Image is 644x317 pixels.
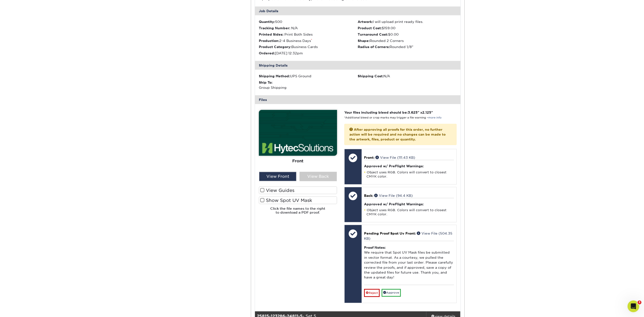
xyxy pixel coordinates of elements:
strong: Ordered: [259,51,275,55]
li: 500 [259,19,358,24]
small: *Additional bleed or crop marks may trigger a file warning – [344,116,441,119]
span: 3 [637,300,641,304]
span: Print Both Sides [284,32,313,36]
strong: After approving all proofs for this order, no further action will be required and no changes can ... [349,128,446,141]
strong: Printed Sides: [259,32,283,36]
div: We require that Spot UV Mask files be submitted in vector format. As a courtesy, we pulled the co... [364,241,454,285]
li: Rounded 2 Corners [358,38,457,43]
strong: Artwork: [358,20,373,24]
li: $159.00 [358,26,457,30]
strong: Turnaround Cost: [358,32,388,36]
a: View File (504.35 KB) [364,231,452,240]
li: [DATE] 12:32pm [259,51,358,56]
li: 2-4 Business Days [259,38,358,43]
li: Rounded 1/8" [358,44,457,49]
li: Object uses RGB. Colors will convert to closest CMYK color. [364,208,454,216]
a: Reject [364,289,380,297]
a: Approve [382,289,401,297]
a: more info [428,116,441,119]
a: View File (94.4 KB) [374,194,413,198]
a: View File (111.43 KB) [375,156,415,159]
h6: Click the file names to the right to download a PDF proof. [259,207,337,218]
strong: Product Category: [259,45,291,49]
iframe: Intercom live chat [627,300,639,312]
strong: Your files including bleed should be: " x " [344,110,433,114]
div: View Front [259,172,296,181]
span: 3.625 [408,110,418,114]
strong: Proof Notes: [364,246,386,249]
div: Shipping Details [255,61,460,70]
div: Files [255,95,460,104]
iframe: Google Customer Reviews [1,302,41,315]
span: 2.125 [422,110,431,114]
div: UPS Ground [259,74,358,79]
h4: Approved w/ PreFlight Warnings: [364,202,454,206]
strong: Ship To: [259,80,272,84]
strong: Product Cost: [358,26,382,30]
div: View Back [299,172,337,181]
span: Back: [364,194,373,198]
span: Pending Proof Spot Uv Front: [364,231,416,235]
div: N/A [358,74,457,79]
strong: Shipping Cost: [358,74,383,78]
div: Front [259,156,337,167]
strong: Shipping Method: [259,74,290,78]
label: Show Spot UV Mask [259,197,337,204]
div: Group Shipping [259,80,358,90]
span: N/A [291,26,298,30]
label: View Guides [259,187,337,194]
li: I will upload print ready files. [358,19,457,24]
span: Front: [364,156,374,159]
strong: Tracking Number: [259,26,290,30]
h4: Approved w/ PreFlight Warnings: [364,164,454,168]
li: $0.00 [358,32,457,37]
li: Business Cards [259,44,358,49]
strong: Radius of Corners: [358,45,390,49]
strong: Shape: [358,39,370,43]
strong: Quantity: [259,20,275,24]
li: Object uses RGB. Colors will convert to closest CMYK color. [364,170,454,178]
div: Job Details [255,7,460,15]
strong: Production: [259,39,279,43]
